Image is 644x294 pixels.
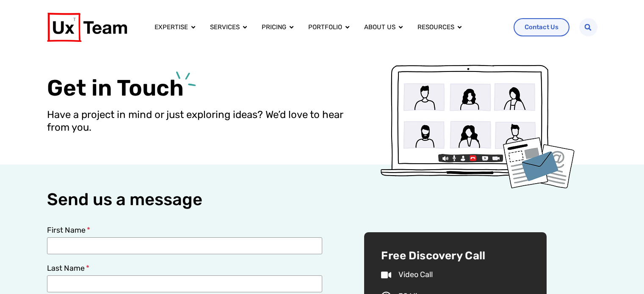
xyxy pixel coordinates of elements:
[308,22,342,32] a: Portfolio
[417,22,454,32] a: Resources
[47,264,90,275] label: Last Name
[155,22,188,32] a: Expertise
[210,22,240,32] a: Services
[579,18,597,36] div: Search
[364,22,395,32] a: About us
[525,24,558,30] span: Contact Us
[47,13,127,42] img: UX Team Logo
[396,269,433,280] span: Video Call
[379,63,575,190] img: Contact UX Team by sending us a message or booking a free discovery call
[47,226,91,237] label: First Name
[514,18,569,36] a: Contact Us
[148,19,507,36] div: Menu Toggle
[381,249,529,263] p: Free Discovery Call
[47,74,350,102] h1: Get in Touch
[148,19,507,36] nav: Menu
[47,108,350,134] p: Have a project in mind or just exploring ideas? We’d love to hear from you.
[262,22,286,32] a: Pricing
[47,190,322,209] h2: Send us a message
